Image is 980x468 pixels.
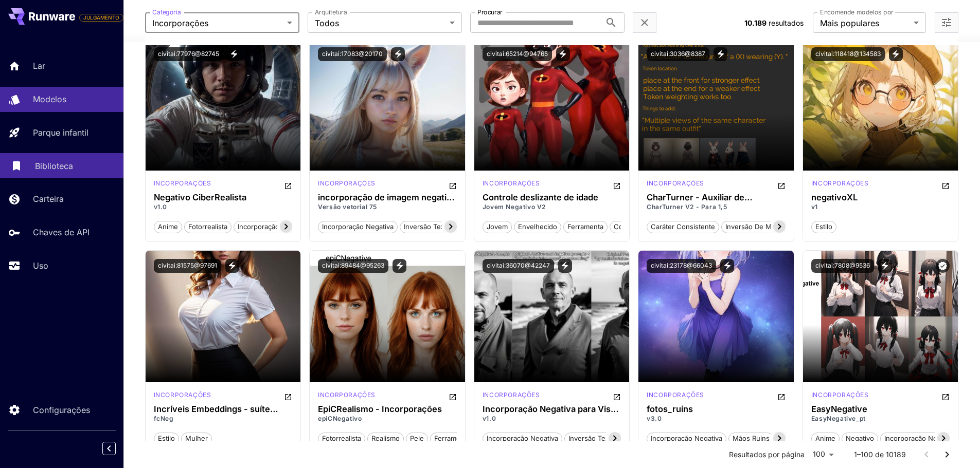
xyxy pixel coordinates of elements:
[477,8,503,16] font: Procurar
[889,47,903,61] button: Ver palavras-gatilho
[940,16,953,29] button: Abrir mais filtros
[322,50,383,58] font: civitai:17083@20170
[815,434,835,442] font: anime
[158,50,219,58] font: civitai:77976@82745
[393,259,406,273] button: Ver palavras-gatilho
[483,220,512,233] button: jovem
[563,220,608,233] button: ferramenta
[102,442,116,455] button: Recolher barra lateral
[79,11,123,24] span: Adicione seu cartão de pagamento para habilitar a funcionalidade completa da plataforma.
[721,220,793,233] button: inversão de marcha
[33,260,48,271] font: Uso
[487,222,508,231] font: jovem
[318,47,387,61] button: civitai:17083@20170
[318,259,388,273] button: civitai:89484@95263
[188,222,227,231] font: fotorrealista
[152,8,181,16] font: Categoria
[647,193,786,202] div: CharTurner - Auxiliar de reviravolta de personagens para 1.5 E 2.1!
[651,434,722,442] font: incorporação negativa
[811,432,840,445] button: anime
[815,50,881,58] font: civitai:118418@134583
[483,259,554,273] button: civitai:36070@42247
[367,432,404,445] button: realismo
[815,222,832,231] font: estilo
[315,18,339,28] font: Todos
[322,434,361,442] font: fotorrealista
[33,227,90,237] font: Chaves de API
[733,434,770,442] font: mãos ruins
[322,261,384,269] font: civitai:89484@95263
[449,390,457,403] button: Abrir no CivitAI
[154,391,211,399] font: incorporações
[181,432,212,445] button: mulher
[154,192,246,202] font: Negativo CiberRealista
[371,434,400,442] font: realismo
[487,50,548,58] font: civitai:65214@94765
[483,193,621,202] div: Controle deslizante de idade
[318,390,376,403] div: DP 1,5
[518,222,557,231] font: envelhecido
[854,450,906,459] font: 1–100 de 10189
[430,432,474,445] button: ferramenta
[614,222,707,231] font: controle deslizante de idade
[83,14,119,21] font: JULGAMENTO
[391,47,405,61] button: Ver palavras-gatilho
[811,390,869,403] div: DP 1,5
[777,390,786,403] button: Abrir no CivitAI
[33,405,90,415] font: Configurações
[647,179,704,191] div: DP 1,5
[318,193,457,202] div: incorporação de imagem negativa ruim para ChilloutMix
[238,222,309,231] font: incorporação negativa
[318,415,362,422] font: epiCNegativo
[815,261,870,269] font: civitai:7808@9536
[941,390,950,403] button: Abrir no CivitAI
[483,47,552,61] button: civitai:65214@94765
[318,404,457,414] div: EpiCRealismo - Incorporações
[811,259,874,273] button: civitai:7808@9536
[820,18,879,28] font: Mais populares
[651,222,715,231] font: caráter consistente
[813,450,825,458] font: 100
[811,47,885,61] button: civitai:118418@134583
[234,220,313,233] button: incorporação negativa
[811,179,869,191] div: SDXL 1.0
[647,415,662,422] font: v3.0
[318,432,365,445] button: fotorrealista
[811,415,866,422] font: EasyNegative_pt
[487,434,558,442] font: incorporação negativa
[846,434,874,442] font: negativo
[638,16,651,29] button: Limpar filtros (1)
[811,220,836,233] button: estilo
[154,404,278,424] font: Incríveis Embeddings - suíte fcNegative + fcPortrait
[158,434,175,442] font: estilo
[514,220,561,233] button: envelhecido
[941,179,950,191] button: Abrir no CivitAI
[647,404,786,414] div: fotos_ruins
[184,220,231,233] button: fotorrealista
[610,220,711,233] button: controle deslizante de idade
[483,390,540,403] div: DP 1,5
[227,47,241,61] button: Ver palavras-gatilho
[449,179,457,191] button: Abrir no CivitAI
[406,432,428,445] button: pele
[647,432,726,445] button: incorporação negativa
[154,47,223,61] button: civitai:77976@82745
[613,179,621,191] button: Abrir no CivitAI
[647,47,709,61] button: civitai:3036@8387
[820,8,894,16] font: Encomende modelos por
[33,61,45,71] font: Lar
[318,391,376,399] font: incorporações
[647,391,704,399] font: incorporações
[811,404,867,414] font: EasyNegative
[318,192,456,212] font: incorporação de imagem negativa ruim para ChilloutMix
[567,222,603,231] font: ferramenta
[744,18,767,27] font: 10.189
[487,261,550,269] font: civitai:36070@42247
[647,259,716,273] button: civitai:23178@66043
[404,222,456,231] font: inversão textual
[613,390,621,403] button: Abrir no CivitAI
[158,222,178,231] font: anime
[483,192,598,202] font: Controle deslizante de idade
[647,390,704,403] div: DP 1,5
[322,222,394,231] font: incorporação negativa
